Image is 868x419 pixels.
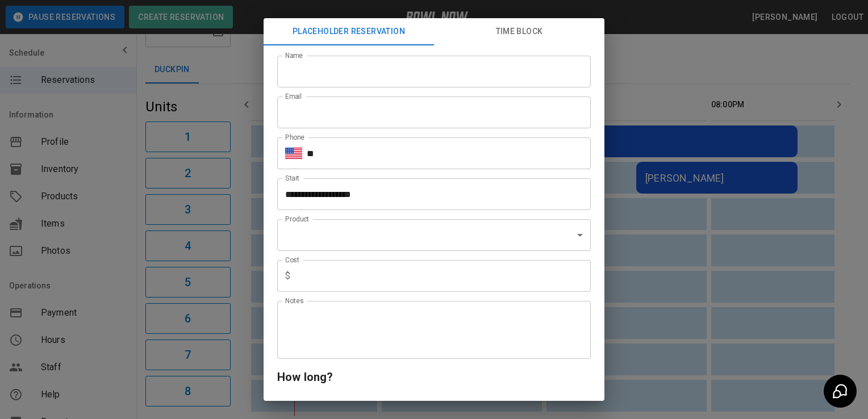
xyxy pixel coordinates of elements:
[285,132,304,142] label: Phone
[277,178,583,210] input: Choose date, selected date is Aug 14, 2025
[277,219,591,251] div: ​
[434,18,604,45] button: Time Block
[264,18,434,45] button: Placeholder Reservation
[285,269,290,283] p: $
[285,145,302,162] button: Select country
[285,173,299,183] label: Start
[277,368,591,386] h6: How long?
